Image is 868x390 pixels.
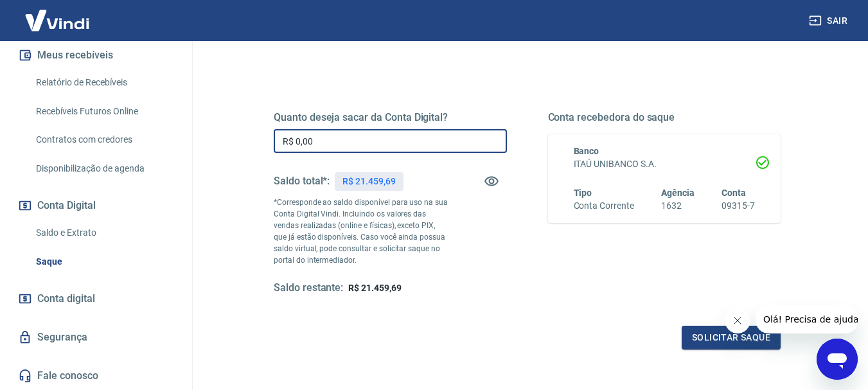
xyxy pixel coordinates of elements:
[15,191,177,220] button: Conta Digital
[682,326,781,350] button: Solicitar saque
[722,188,746,198] span: Conta
[274,281,343,295] h5: Saldo restante:
[574,157,756,171] h6: ITAÚ UNIBANCO S.A.
[15,362,177,390] a: Fale conosco
[31,249,177,275] a: Saque
[725,308,750,333] iframe: Fechar mensagem
[8,9,108,19] span: Olá! Precisa de ajuda?
[31,220,177,246] a: Saldo e Extrato
[722,199,755,213] h6: 09315-7
[31,155,177,182] a: Disponibilização de agenda
[806,9,853,33] button: Sair
[348,283,401,293] span: R$ 21.459,69
[31,127,177,153] a: Contratos com credores
[274,175,330,188] h5: Saldo total*:
[574,146,599,156] span: Banco
[574,199,634,213] h6: Conta Corrente
[661,188,695,198] span: Agência
[342,175,395,188] p: R$ 21.459,69
[15,323,177,351] a: Segurança
[37,290,95,308] span: Conta digital
[661,199,695,213] h6: 1632
[756,305,858,333] iframe: Mensagem da empresa
[274,197,448,266] p: *Corresponde ao saldo disponível para uso na sua Conta Digital Vindi. Incluindo os valores das ve...
[574,188,592,198] span: Tipo
[31,98,177,125] a: Recebíveis Futuros Online
[15,1,99,40] img: Vindi
[15,41,177,69] button: Meus recebíveis
[274,111,507,124] h5: Quanto deseja sacar da Conta Digital?
[15,285,177,313] a: Conta digital
[817,339,858,380] iframe: Botão para abrir a janela de mensagens
[548,111,781,124] h5: Conta recebedora do saque
[31,69,177,96] a: Relatório de Recebíveis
